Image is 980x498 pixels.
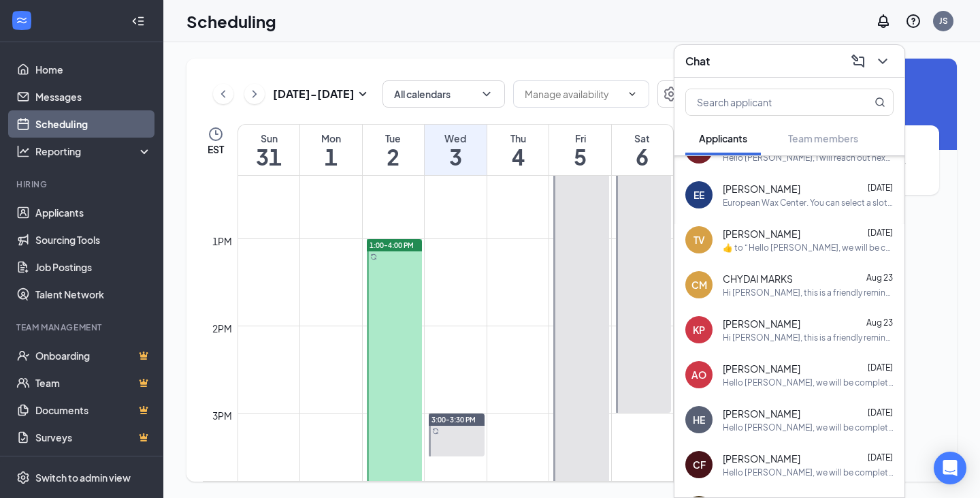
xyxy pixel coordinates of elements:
svg: QuestionInfo [905,13,921,29]
svg: SmallChevronDown [355,86,371,102]
svg: Sync [370,253,377,260]
svg: ChevronRight [248,86,261,102]
span: [DATE] [868,407,893,418]
a: Talent Network [35,281,152,308]
svg: ChevronDown [480,87,493,101]
div: Hi [PERSON_NAME], this is a friendly reminder. Your meeting with European Wax Center VA for Assis... [723,332,894,343]
svg: ChevronLeft [216,86,230,102]
a: September 3, 2025 [425,125,487,175]
span: [DATE] [868,362,893,373]
input: Manage availability [525,87,621,102]
span: [PERSON_NAME] [723,452,800,465]
div: Hello [PERSON_NAME], I will reach out next week on any spots we have to interview. Thank you [723,152,894,164]
span: 1:00-4:00 PM [370,240,414,250]
a: Home [35,56,152,83]
svg: ChevronDown [875,53,891,69]
svg: Clock [208,126,224,142]
h1: 3 [425,145,487,168]
span: 3:00-3:30 PM [431,415,476,424]
div: Thu [487,131,549,145]
div: Switch to admin view [35,471,131,484]
a: OnboardingCrown [35,342,152,369]
button: ChevronRight [244,84,265,104]
div: Team Management [16,322,149,333]
h1: 2 [363,145,425,168]
button: ComposeMessage [847,50,869,72]
div: 1pm [210,234,235,249]
svg: Settings [663,86,679,102]
button: ChevronDown [872,50,894,72]
svg: Collapse [131,14,145,28]
div: Sat [612,131,673,145]
span: [PERSON_NAME] [723,362,800,375]
a: September 6, 2025 [612,125,673,175]
h1: 4 [487,145,549,168]
a: September 1, 2025 [300,125,362,175]
span: [PERSON_NAME] [723,317,800,330]
span: Aug 23 [866,317,893,328]
div: TV [693,233,705,247]
div: Hello [PERSON_NAME], we will be completing a full day of interviews [DATE], [DATE] at the [GEOGRA... [723,377,894,388]
div: Wed [425,131,487,145]
svg: ChevronDown [627,89,638,99]
svg: Analysis [16,144,30,158]
span: [PERSON_NAME] [723,227,800,240]
div: 3pm [210,408,235,423]
button: ChevronLeft [213,84,233,104]
input: Search applicant [686,89,847,115]
div: Tue [363,131,425,145]
div: Open Intercom Messenger [934,452,966,484]
a: Scheduling [35,110,152,138]
h1: 6 [612,145,673,168]
span: [PERSON_NAME] [723,407,800,420]
a: September 4, 2025 [487,125,549,175]
span: EST [208,142,224,156]
button: All calendarsChevronDown [382,80,505,108]
div: AO [691,368,706,382]
svg: Notifications [875,13,892,29]
svg: WorkstreamLogo [15,14,29,27]
a: Applicants [35,199,152,226]
div: EE [693,188,704,202]
h1: 5 [549,145,611,168]
div: JS [939,15,948,27]
div: Mon [300,131,362,145]
div: 2pm [210,321,235,336]
span: Team members [788,132,858,144]
div: Hello [PERSON_NAME], we will be completing a full day of interviews [DATE], [DATE] at the [GEOGRA... [723,467,894,478]
h1: Scheduling [186,10,276,33]
div: CM [691,278,707,292]
div: CF [693,458,706,471]
span: [PERSON_NAME] [723,182,800,196]
div: Reporting [35,144,152,158]
div: Hello [PERSON_NAME], we will be completing a full day of interviews [DATE], [DATE] at the [GEOGRA... [723,422,894,433]
a: DocumentsCrown [35,396,152,424]
svg: ComposeMessage [850,53,866,69]
span: [DATE] [868,452,893,463]
a: Messages [35,83,152,110]
a: Job Postings [35,253,152,281]
div: ​👍​ to “ Hello [PERSON_NAME], we will be completing a full day of interviews [DATE], [DATE] at th... [723,242,894,253]
a: SurveysCrown [35,424,152,451]
a: August 31, 2025 [238,125,299,175]
div: European Wax Center. You can select a slot using this linkhttps://[DOMAIN_NAME][URL] [723,197,894,208]
a: September 5, 2025 [549,125,611,175]
div: KP [693,323,705,337]
svg: Settings [16,471,30,484]
div: HE [693,413,705,426]
span: [DATE] [868,183,893,193]
span: Applicants [699,132,747,144]
div: Sun [238,131,299,145]
a: September 2, 2025 [363,125,425,175]
h3: [DATE] - [DATE] [273,87,355,102]
button: Settings [657,80,685,108]
div: Fri [549,131,611,145]
a: TeamCrown [35,369,152,396]
a: Sourcing Tools [35,226,152,253]
div: Hi [PERSON_NAME], this is a friendly reminder. Your meeting with European Wax Center VA for Wax S... [723,287,894,298]
h3: Chat [685,54,710,69]
h1: 31 [238,145,299,168]
span: Aug 23 [866,273,893,283]
div: Hiring [16,178,149,190]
